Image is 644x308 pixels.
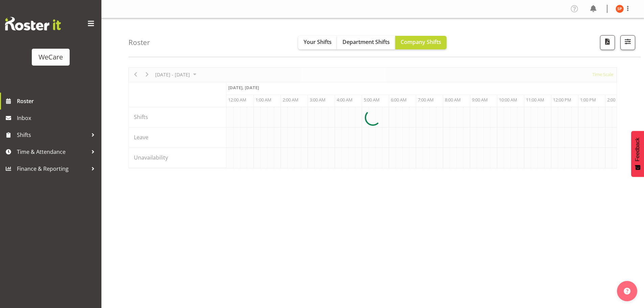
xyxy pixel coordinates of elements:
[17,113,98,123] span: Inbox
[337,36,395,49] button: Department Shifts
[39,52,63,62] div: WeCare
[624,288,630,294] img: help-xxl-2.png
[17,130,88,140] span: Shifts
[631,131,644,177] button: Feedback - Show survey
[17,147,88,157] span: Time & Attendance
[600,35,615,50] button: Download a PDF of the roster according to the set date range.
[620,35,635,50] button: Filter Shifts
[395,36,447,49] button: Company Shifts
[298,36,337,49] button: Your Shifts
[635,138,641,161] span: Feedback
[616,5,624,13] img: samantha-poultney11298.jpg
[5,17,61,30] img: Rosterit website logo
[304,38,332,46] span: Your Shifts
[17,96,98,106] span: Roster
[128,39,150,46] h4: Roster
[401,38,441,46] span: Company Shifts
[17,164,88,174] span: Finance & Reporting
[342,38,390,46] span: Department Shifts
